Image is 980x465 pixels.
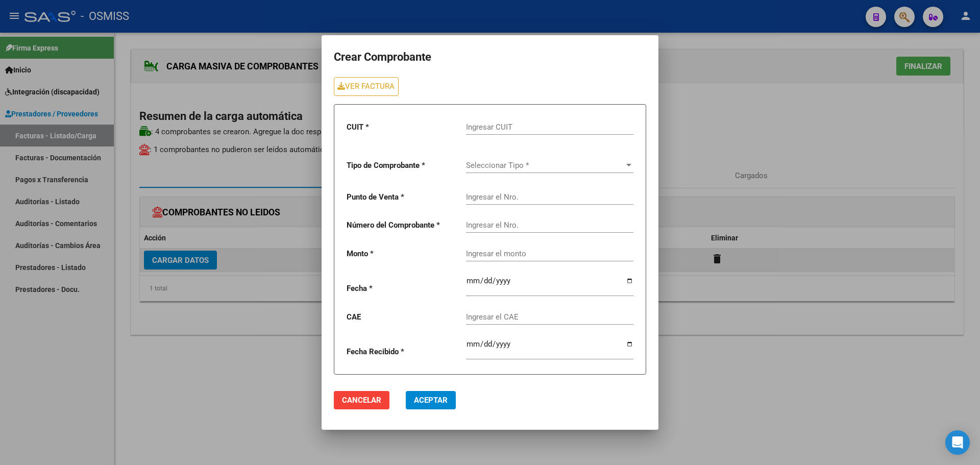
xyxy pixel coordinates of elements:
[945,430,970,455] div: Open Intercom Messenger
[347,121,458,133] p: CUIT *
[347,160,458,172] p: Tipo de Comprobante *
[347,283,458,295] p: Fecha *
[347,311,458,323] p: CAE
[466,161,624,170] span: Seleccionar Tipo *
[347,191,458,203] p: Punto de Venta *
[334,47,646,67] h1: Crear Comprobante
[347,219,458,231] p: Número del Comprobante *
[414,396,448,405] span: Aceptar
[347,248,458,260] p: Monto *
[334,77,399,96] a: VER FACTURA
[342,396,381,405] span: Cancelar
[334,391,389,409] button: Cancelar
[406,391,456,409] button: Aceptar
[347,346,458,358] p: Fecha Recibido *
